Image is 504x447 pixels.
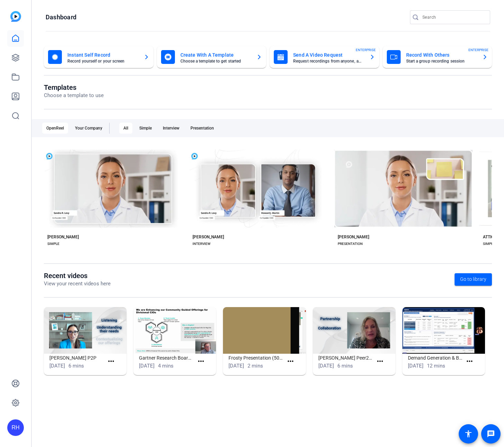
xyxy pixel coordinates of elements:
[68,363,84,369] span: 6 mins
[406,59,477,63] mat-card-subtitle: Start a group recording session
[71,123,106,134] div: Your Company
[10,11,21,22] img: blue-gradient.svg
[47,241,59,247] div: SIMPLE
[406,51,477,59] mat-card-title: Record With Others
[157,46,267,68] button: Create With A TemplateChoose a template to get started
[376,357,384,366] mat-icon: more_horiz
[44,46,153,68] button: Instant Self RecordRecord yourself or your screen
[338,241,363,247] div: PRESENTATION
[313,307,395,354] img: Tracy Orr Peer2Peer
[186,123,218,134] div: Presentation
[402,307,485,354] img: Demand Generation & Building Pipeline Video
[180,51,251,59] mat-card-title: Create With A Template
[408,363,423,369] span: [DATE]
[159,123,184,134] div: Interview
[465,357,474,366] mat-icon: more_horiz
[49,354,104,362] h1: [PERSON_NAME] P2P
[107,357,115,366] mat-icon: more_horiz
[44,272,111,280] h1: Recent videos
[47,234,79,240] div: [PERSON_NAME]
[49,363,65,369] span: [DATE]
[337,363,353,369] span: 6 mins
[228,363,244,369] span: [DATE]
[455,273,492,286] a: Go to library
[286,357,295,366] mat-icon: more_horiz
[318,363,334,369] span: [DATE]
[483,234,499,240] div: ATTICUS
[7,419,24,436] div: RH
[422,13,485,21] input: Search
[356,47,376,53] span: ENTERPRISE
[67,59,138,63] mat-card-subtitle: Record yourself or your screen
[44,307,127,354] img: Christie Dziubek P2P
[427,363,445,369] span: 12 mins
[44,83,104,92] h1: Templates
[44,280,111,288] p: View your recent videos here
[197,357,205,366] mat-icon: more_horiz
[468,47,488,53] span: ENTERPRISE
[44,92,104,99] p: Choose a template to use
[248,363,263,369] span: 2 mins
[408,354,463,362] h1: Demand Generation & Building Pipeline Video
[464,430,473,438] mat-icon: accessibility
[228,354,283,362] h1: Frosty Presentation (50466)
[135,123,156,134] div: Simple
[158,363,174,369] span: 4 mins
[383,46,492,68] button: Record With OthersStart a group recording sessionENTERPRISE
[139,363,155,369] span: [DATE]
[67,51,138,59] mat-card-title: Instant Self Record
[460,276,486,283] span: Go to library
[338,234,369,240] div: [PERSON_NAME]
[293,51,364,59] mat-card-title: Send A Video Request
[42,123,68,134] div: OpenReel
[487,430,495,438] mat-icon: message
[119,123,132,134] div: All
[133,307,216,354] img: Gartner Research Board: DCIO Product Update
[180,59,251,63] mat-card-subtitle: Choose a template to get started
[193,241,211,247] div: INTERVIEW
[193,234,224,240] div: [PERSON_NAME]
[293,59,364,63] mat-card-subtitle: Request recordings from anyone, anywhere
[223,307,306,354] img: Frosty Presentation (50466)
[270,46,379,68] button: Send A Video RequestRequest recordings from anyone, anywhereENTERPRISE
[139,354,194,362] h1: Gartner Research Board: DCIO Product Update
[483,241,495,247] div: SIMPLE
[46,13,76,21] h1: Dashboard
[318,354,373,362] h1: [PERSON_NAME] Peer2Peer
